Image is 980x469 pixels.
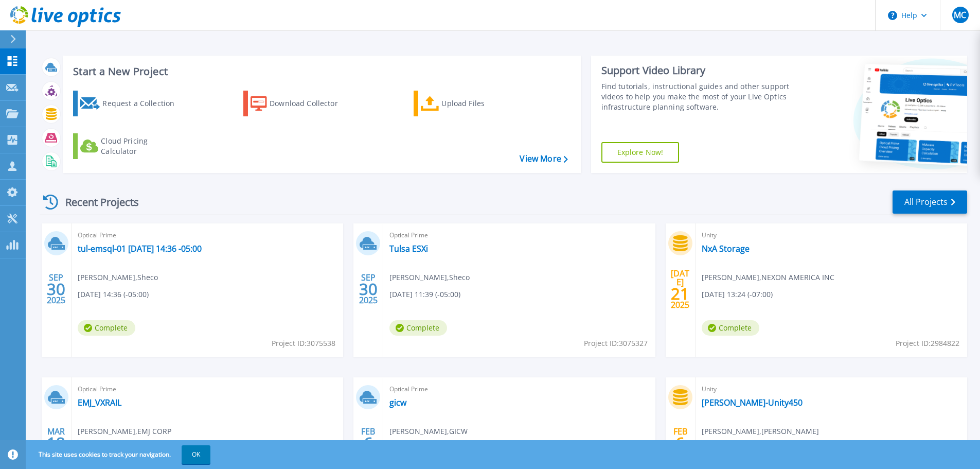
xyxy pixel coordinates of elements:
[702,384,961,395] span: Unity
[441,93,524,114] div: Upload Files
[78,230,337,241] span: Optical Prime
[78,244,202,254] a: tul-emsql-01 [DATE] 14:36 -05:00
[182,445,210,464] button: OK
[73,133,188,159] a: Cloud Pricing Calculator
[675,439,685,447] span: 6
[702,272,834,283] span: [PERSON_NAME] , NEXON AMERICA INC
[520,154,567,164] a: View More
[78,320,135,336] span: Complete
[702,230,961,241] span: Unity
[46,270,66,308] div: SEP 2025
[78,289,149,300] span: [DATE] 14:36 (-05:00)
[78,397,121,408] a: EMJ_VXRAIL
[359,270,378,308] div: SEP 2025
[414,91,528,116] a: Upload Files
[73,66,567,77] h3: Start a New Project
[389,289,460,300] span: [DATE] 11:39 (-05:00)
[389,320,447,336] span: Complete
[40,189,153,215] div: Recent Projects
[389,384,649,395] span: Optical Prime
[272,338,335,349] span: Project ID: 3075538
[670,270,690,308] div: [DATE] 2025
[78,272,158,283] span: [PERSON_NAME] , Sheco
[78,426,171,437] span: [PERSON_NAME] , EMJ CORP
[671,289,689,298] span: 21
[702,426,819,437] span: [PERSON_NAME] , [PERSON_NAME]
[601,142,680,163] a: Explore Now!
[954,11,966,19] span: MC
[359,285,378,293] span: 30
[46,424,66,462] div: MAR 2025
[47,285,65,293] span: 30
[584,338,648,349] span: Project ID: 3075327
[101,136,183,157] div: Cloud Pricing Calculator
[389,244,428,254] a: Tulsa ESXi
[389,426,468,437] span: [PERSON_NAME] , GICW
[102,93,185,114] div: Request a Collection
[389,272,470,283] span: [PERSON_NAME] , Sheco
[73,91,188,116] a: Request a Collection
[359,424,378,462] div: FEB 2025
[702,244,750,254] a: NxA Storage
[47,439,65,447] span: 18
[601,64,793,77] div: Support Video Library
[601,81,793,112] div: Find tutorials, instructional guides and other support videos to help you make the most of your L...
[389,397,406,408] a: gicw
[270,93,352,114] div: Download Collector
[702,289,773,300] span: [DATE] 13:24 (-07:00)
[364,439,373,447] span: 6
[389,230,649,241] span: Optical Prime
[702,320,759,336] span: Complete
[702,397,803,408] a: [PERSON_NAME]-Unity450
[78,384,337,395] span: Optical Prime
[896,338,959,349] span: Project ID: 2984822
[28,445,210,464] span: This site uses cookies to track your navigation.
[893,190,967,214] a: All Projects
[670,424,690,462] div: FEB 2025
[243,91,358,116] a: Download Collector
